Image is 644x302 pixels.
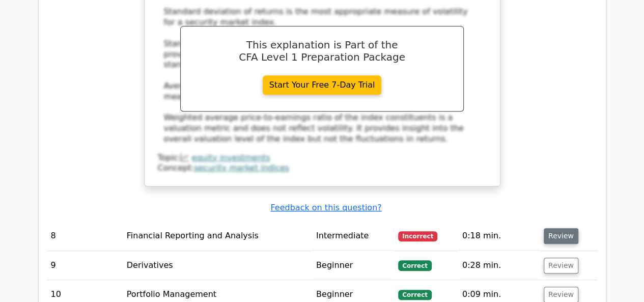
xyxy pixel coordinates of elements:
td: 9 [47,251,123,280]
a: security market indices [194,163,289,173]
button: Review [544,258,578,273]
td: 8 [47,222,123,251]
div: Topic: [158,153,487,163]
a: Feedback on this question? [270,203,381,212]
a: Start Your Free 7-Day Trial [263,75,382,95]
span: Correct [398,290,431,300]
span: Incorrect [398,231,437,241]
div: Concept: [158,163,487,174]
td: Intermediate [312,222,394,251]
td: Financial Reporting and Analysis [123,222,312,251]
td: Beginner [312,251,394,280]
td: Derivatives [123,251,312,280]
td: 0:18 min. [458,222,540,251]
div: Standard deviation of returns is the most appropriate measure of volatility for a security market... [164,7,481,144]
button: Review [544,228,578,244]
span: Correct [398,260,431,270]
td: 0:28 min. [458,251,540,280]
a: equity investments [191,153,270,162]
